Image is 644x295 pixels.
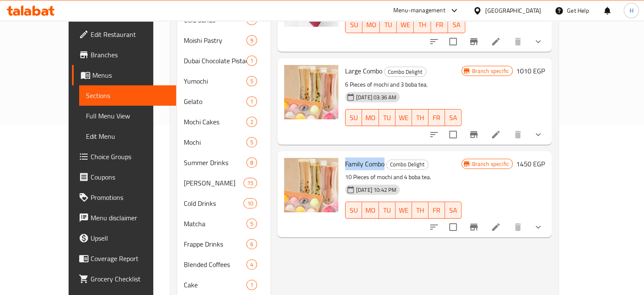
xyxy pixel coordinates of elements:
button: SA [448,16,465,33]
span: H [629,6,633,15]
button: WE [395,109,412,126]
a: Sections [79,85,176,106]
span: FR [432,204,442,216]
span: Menus [92,70,169,80]
button: FR [428,109,445,126]
span: Matcha [184,219,246,229]
a: Coverage Report [72,248,176,269]
a: Edit Menu [79,126,176,146]
span: 5 [247,138,257,146]
span: Cake [184,280,246,290]
span: Yumochi [184,76,246,86]
a: Edit menu item [491,37,501,47]
button: FR [431,16,448,33]
button: MO [362,109,379,126]
span: Coupons [91,172,169,182]
span: Combo Delight [387,160,428,169]
span: Grocery Checklist [91,274,169,284]
button: sort-choices [424,124,444,145]
span: FR [432,112,442,124]
button: Branch-specific-item [464,217,484,237]
div: Combo Delight [386,160,428,170]
button: MO [362,202,379,219]
span: Branches [91,50,169,60]
a: Menus [72,65,176,85]
button: SA [445,109,462,126]
div: Dubai Chocolate Pistachio [184,56,246,66]
button: SA [445,202,462,219]
span: SU [349,204,359,216]
div: Summer Drinks [184,157,246,168]
span: MO [365,112,376,124]
a: Grocery Checklist [72,269,176,289]
span: TU [382,204,392,216]
button: SU [345,109,362,126]
img: Large Combo [284,65,338,119]
span: SU [349,19,359,31]
div: items [246,117,257,127]
button: WE [395,202,412,219]
span: [PERSON_NAME] [184,178,243,188]
span: SA [448,112,458,124]
div: Combo Delight [384,67,426,77]
span: Gelato [184,96,246,107]
span: 8 [247,159,257,167]
div: Summer Drinks8 [177,152,271,173]
span: 4 [247,261,257,269]
span: [DATE] 10:42 PM [353,186,400,194]
div: Boba Drinks [184,178,243,188]
div: [PERSON_NAME]15 [177,173,271,193]
span: 10 [244,199,257,208]
span: 1 [247,281,257,289]
span: Edit Menu [86,131,169,141]
div: items [246,76,257,86]
div: Yumochi5 [177,71,271,91]
svg: Show Choices [533,37,543,47]
button: TU [380,16,397,33]
span: [DATE] 03:36 AM [353,93,400,101]
div: Moishi Pastry9 [177,30,271,51]
span: MO [366,19,376,31]
button: show more [528,31,548,52]
span: Large Combo [345,65,382,77]
span: Mochi Cakes [184,117,246,127]
a: Promotions [72,187,176,208]
div: Frappe Drinks6 [177,234,271,254]
span: TH [415,112,425,124]
button: delete [508,31,528,52]
span: WE [400,19,410,31]
span: Select to update [444,33,462,51]
span: Mochi [184,137,246,147]
button: SU [345,202,362,219]
button: WE [397,16,414,33]
span: Select to update [444,126,462,143]
span: MO [365,204,376,216]
span: SU [349,112,359,124]
div: Dubai Chocolate Pistachio1 [177,51,271,71]
button: MO [362,16,379,33]
div: items [243,198,257,208]
span: WE [399,204,409,216]
span: 9 [247,37,257,45]
span: TU [383,19,393,31]
span: Promotions [91,192,169,202]
a: Edit menu item [491,222,501,232]
button: show more [528,124,548,145]
div: items [246,259,257,270]
div: Cold Drinks10 [177,193,271,214]
span: WE [399,112,409,124]
a: Full Menu View [79,106,176,126]
span: TH [417,19,427,31]
svg: Show Choices [533,222,543,232]
span: 1 [247,98,257,106]
button: TH [412,202,428,219]
div: items [246,239,257,249]
h6: 1450 EGP [516,158,545,170]
button: delete [508,124,528,145]
button: FR [428,202,445,219]
span: Blended Coffees [184,259,246,270]
span: 5 [247,220,257,228]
